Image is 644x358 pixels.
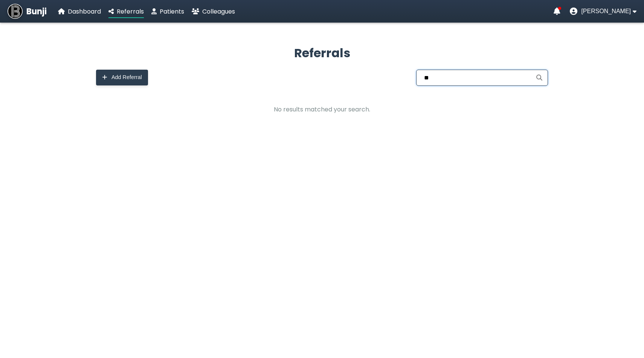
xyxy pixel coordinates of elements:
img: Bunji Dental Referral Management [8,4,23,19]
span: Dashboard [68,7,101,16]
span: Colleagues [202,7,235,16]
p: No results matched your search. [96,105,548,114]
a: Bunji [8,4,47,19]
span: Bunji [26,5,47,18]
a: Dashboard [58,7,101,16]
span: Add Referral [111,74,142,81]
a: Patients [151,7,184,16]
span: Patients [160,7,184,16]
span: [PERSON_NAME] [581,8,631,15]
h2: Referrals [96,44,548,62]
button: Add Referral [96,70,148,85]
span: Referrals [117,7,144,16]
a: Notifications [554,8,560,15]
a: Colleagues [192,7,235,16]
button: User menu [570,8,636,15]
a: Referrals [108,7,144,16]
